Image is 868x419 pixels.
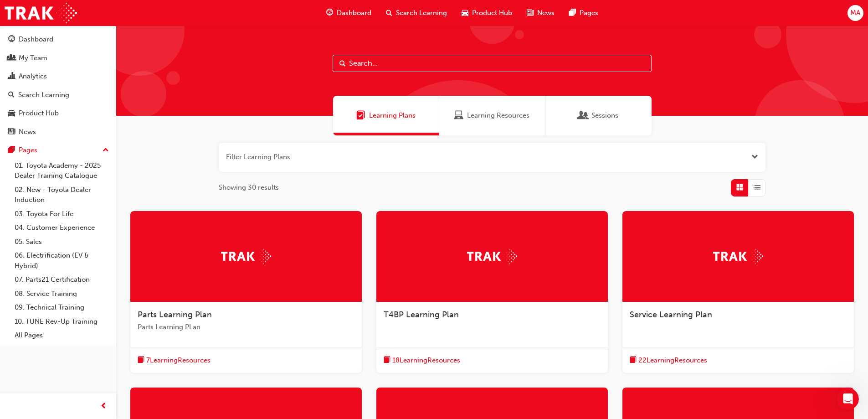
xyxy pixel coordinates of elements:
span: Search Learning [396,8,447,18]
span: Learning Resources [467,110,529,121]
span: Home [20,307,41,314]
span: search-icon [386,7,392,19]
p: How can we help? [18,80,164,96]
button: Tickets [122,285,182,321]
a: 01. Toyota Academy - 2025 Dealer Training Catalogue [11,159,113,183]
span: book-icon [138,355,144,366]
span: News [537,8,555,18]
span: book-icon [384,355,390,366]
a: Learning PlansLearning Plans [333,96,439,135]
span: prev-icon [100,401,107,412]
button: DashboardMy TeamAnalyticsSearch LearningProduct HubNews [4,29,113,142]
div: We'll be back online in 1 hour [19,124,152,134]
span: pages-icon [8,146,15,155]
a: pages-iconPages [562,4,606,22]
span: Product Hub [472,8,512,18]
a: TrakService Learning Planbook-icon22LearningResources [622,211,854,373]
button: Messages [61,285,121,321]
img: Trak [467,249,517,263]
a: 06. Electrification (EV & Hybrid) [11,248,113,273]
a: guage-iconDashboard [319,4,379,22]
iframe: Intercom live chat [837,388,859,410]
a: Analytics [4,68,113,85]
span: chart-icon [8,72,15,81]
span: Tickets [141,307,163,314]
span: book-icon [630,355,637,366]
span: 22 Learning Resources [638,355,707,366]
a: My Team [4,50,113,67]
button: MA [847,5,863,21]
div: Close [157,15,173,31]
span: pages-icon [569,7,576,19]
span: 7 Learning Resources [146,355,211,366]
span: car-icon [462,7,468,19]
img: Trak [5,3,77,23]
button: book-icon7LearningResources [138,355,211,366]
span: guage-icon [326,7,333,19]
a: TrakParts Learning PlanParts Learning PLanbook-icon7LearningResources [130,211,362,373]
span: up-icon [103,145,109,156]
a: All Pages [11,328,113,342]
a: search-iconSearch Learning [379,4,454,22]
button: Pages [4,142,113,159]
div: Analytics [19,71,47,82]
span: Parts Learning PLan [138,322,354,332]
div: Product Hub [19,108,59,119]
span: Grid [736,182,743,193]
a: 03. Toyota For Life [11,207,113,221]
a: SessionsSessions [545,96,652,135]
span: Showing 30 results [219,182,279,193]
span: Parts Learning Plan [138,310,212,320]
img: logo [18,17,64,32]
span: news-icon [527,7,534,19]
span: Search [339,58,346,69]
a: 08. Service Training [11,287,113,301]
div: My Team [19,53,47,63]
span: car-icon [8,109,15,118]
span: T4BP Learning Plan [384,310,459,320]
a: News [4,124,113,140]
span: 18 Learning Resources [392,355,460,366]
span: people-icon [8,54,15,62]
span: List [754,182,760,193]
div: News [19,127,36,137]
a: Dashboard [4,31,113,48]
div: Pages [19,145,37,155]
span: news-icon [8,128,15,136]
span: Service Learning Plan [630,310,712,320]
div: Search Learning [18,90,69,100]
span: MA [850,8,860,18]
div: Profile image for Trak [124,15,142,33]
span: search-icon [8,91,15,99]
div: Dashboard [19,34,53,45]
span: Pages [580,8,598,18]
a: 10. TUNE Rev-Up Training [11,315,113,329]
a: Learning ResourcesLearning Resources [439,96,545,135]
a: 02. New - Toyota Dealer Induction [11,183,113,207]
a: 04. Customer Experience [11,221,113,235]
a: TrakT4BP Learning Planbook-icon18LearningResources [376,211,608,373]
a: 05. Sales [11,235,113,249]
a: Product Hub [4,105,113,122]
button: book-icon18LearningResources [384,355,460,366]
span: Sessions [591,110,618,121]
input: Search... [333,55,652,72]
a: Search Learning [4,87,113,103]
span: Learning Plans [356,110,365,121]
div: Send us a message [19,115,152,124]
a: car-iconProduct Hub [454,4,519,22]
span: Sessions [579,110,588,121]
div: Send us a messageWe'll be back online in 1 hour [9,107,173,142]
p: Hi [PERSON_NAME] [18,65,164,80]
span: Learning Resources [454,110,463,121]
a: 07. Parts21 Certification [11,273,113,287]
span: Messages [76,307,107,314]
span: Dashboard [337,8,371,18]
span: guage-icon [8,36,15,44]
a: 09. Technical Training [11,300,113,315]
button: book-icon22LearningResources [630,355,707,366]
button: Open the filter [751,152,758,162]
